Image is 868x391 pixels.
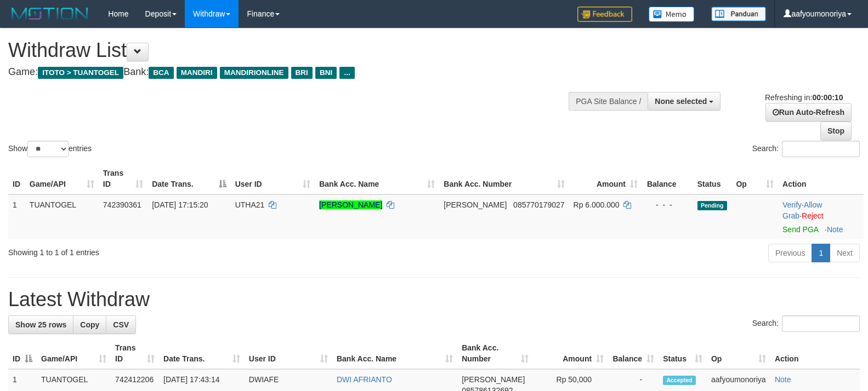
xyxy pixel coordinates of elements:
span: BNI [315,67,337,79]
span: Accepted [663,376,696,385]
div: Showing 1 to 1 of 1 entries [8,243,354,258]
th: ID: activate to sort column descending [8,338,37,369]
img: Button%20Memo.svg [649,7,695,22]
th: Status: activate to sort column ascending [659,338,707,369]
th: Action [778,163,864,194]
a: Note [775,375,791,384]
th: User ID: activate to sort column ascending [245,338,332,369]
a: Reject [802,211,824,220]
td: TUANTOGEL [25,194,99,239]
span: ITOTO > TUANTOGEL [38,67,123,79]
a: Previous [768,244,812,262]
h4: Game: Bank: [8,67,568,78]
th: Op: activate to sort column ascending [731,163,778,194]
span: Refreshing in: [765,93,843,102]
a: CSV [106,315,136,334]
h1: Latest Withdraw [8,289,860,311]
span: CSV [113,320,129,329]
span: UTHA21 [235,200,265,209]
a: Stop [820,122,852,140]
a: Note [827,225,843,234]
th: Game/API: activate to sort column ascending [25,163,99,194]
select: Showentries [27,141,69,157]
span: ... [339,67,354,79]
h1: Withdraw List [8,39,568,61]
td: · · [778,194,864,239]
th: Bank Acc. Name: activate to sort column ascending [332,338,457,369]
span: Rp 6.000.000 [574,200,620,209]
span: Copy 085770179027 to clipboard [513,200,564,209]
img: Feedback.jpg [577,7,632,22]
a: Verify [782,200,802,209]
label: Search: [752,141,860,157]
span: BRI [291,67,313,79]
a: [PERSON_NAME] [319,200,382,209]
th: Amount: activate to sort column ascending [569,163,642,194]
span: · [782,200,822,220]
span: [DATE] 17:15:20 [152,200,208,209]
th: Amount: activate to sort column ascending [533,338,608,369]
div: - - - [646,199,689,210]
th: Op: activate to sort column ascending [707,338,770,369]
input: Search: [782,141,860,157]
th: Trans ID: activate to sort column ascending [111,338,159,369]
a: Allow Grab [782,200,822,220]
th: Game/API: activate to sort column ascending [37,338,111,369]
span: [PERSON_NAME] [462,375,525,384]
a: Next [830,244,860,262]
th: Status [693,163,732,194]
th: Action [770,338,860,369]
label: Show entries [8,141,92,157]
th: Date Trans.: activate to sort column ascending [159,338,245,369]
label: Search: [752,315,860,332]
th: Trans ID: activate to sort column ascending [99,163,147,194]
span: None selected [655,97,707,106]
a: Run Auto-Refresh [765,103,852,122]
span: Show 25 rows [15,320,66,329]
span: Copy [80,320,99,329]
span: MANDIRI [177,67,217,79]
th: Bank Acc. Name: activate to sort column ascending [315,163,439,194]
div: PGA Site Balance / [569,92,648,111]
a: DWI AFRIANTO [337,375,392,384]
a: Send PGA [782,225,818,234]
span: MANDIRIONLINE [220,67,288,79]
a: Show 25 rows [8,315,73,334]
th: ID [8,163,25,194]
a: Copy [73,315,106,334]
th: Balance [642,163,693,194]
span: Pending [697,201,727,210]
img: MOTION_logo.png [8,5,92,22]
th: Bank Acc. Number: activate to sort column ascending [457,338,533,369]
span: 742390361 [103,200,141,209]
strong: 00:00:10 [812,93,843,102]
th: User ID: activate to sort column ascending [231,163,315,194]
th: Bank Acc. Number: activate to sort column ascending [439,163,569,194]
th: Date Trans.: activate to sort column descending [147,163,230,194]
td: 1 [8,194,25,239]
th: Balance: activate to sort column ascending [608,338,659,369]
span: [PERSON_NAME] [444,200,507,209]
button: None selected [648,92,721,111]
span: BCA [149,67,173,79]
a: 1 [812,244,830,262]
img: panduan.png [711,7,766,21]
input: Search: [782,315,860,332]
